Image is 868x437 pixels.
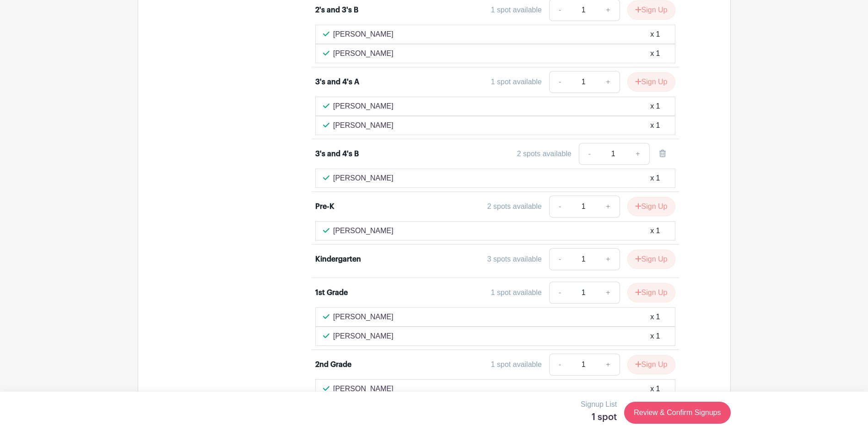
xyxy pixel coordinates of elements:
p: [PERSON_NAME] [333,311,394,322]
button: Sign Up [627,250,675,269]
p: [PERSON_NAME] [333,48,394,59]
div: x 1 [650,120,660,131]
div: 1 spot available [491,287,542,298]
div: x 1 [650,331,660,342]
a: + [597,71,620,93]
p: [PERSON_NAME] [333,101,394,112]
a: - [549,196,570,218]
div: x 1 [650,225,660,236]
div: 2nd Grade [315,359,351,370]
div: 2 spots available [517,148,571,159]
div: Pre-K [315,201,334,212]
button: Sign Up [627,283,675,302]
button: Sign Up [627,0,675,20]
p: [PERSON_NAME] [333,383,394,394]
p: [PERSON_NAME] [333,120,394,131]
a: - [579,143,600,165]
a: + [597,248,620,270]
a: + [626,143,649,165]
div: 1 spot available [491,76,542,87]
div: 3's and 4's A [315,76,359,87]
div: 2's and 3's B [315,5,358,16]
p: [PERSON_NAME] [333,331,394,342]
div: x 1 [650,311,660,322]
a: + [597,196,620,218]
a: + [597,354,620,376]
a: - [549,248,570,270]
a: - [549,354,570,376]
div: x 1 [650,29,660,40]
p: [PERSON_NAME] [333,29,394,40]
div: x 1 [650,48,660,59]
a: Review & Confirm Signups [624,402,730,424]
button: Sign Up [627,197,675,216]
a: - [549,282,570,304]
div: x 1 [650,173,660,184]
button: Sign Up [627,72,675,92]
div: x 1 [650,101,660,112]
p: Signup List [581,399,617,410]
div: 1st Grade [315,287,348,298]
p: [PERSON_NAME] [333,173,394,184]
a: + [597,282,620,304]
div: x 1 [650,383,660,394]
div: 3's and 4's B [315,148,359,159]
div: 1 spot available [491,5,542,16]
h5: 1 spot [581,412,617,423]
div: 2 spots available [487,201,542,212]
button: Sign Up [627,355,675,374]
a: - [549,71,570,93]
p: [PERSON_NAME] [333,225,394,236]
div: 3 spots available [487,254,542,265]
div: 1 spot available [491,359,542,370]
div: Kindergarten [315,254,361,265]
